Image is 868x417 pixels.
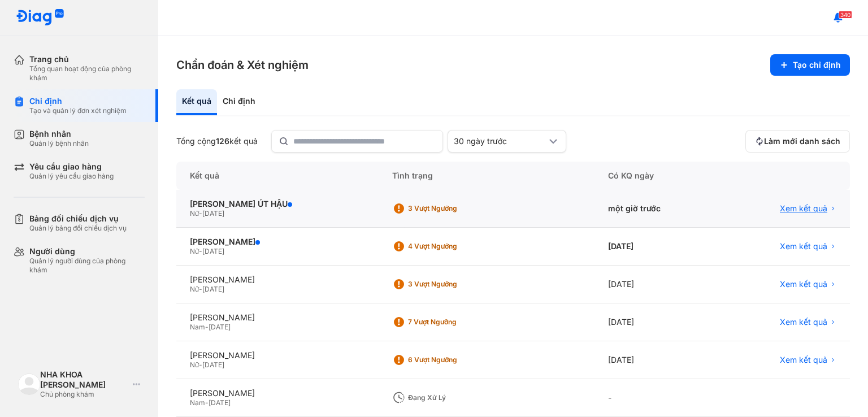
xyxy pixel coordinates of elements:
[190,360,199,369] span: Nữ
[594,228,719,266] div: [DATE]
[780,241,827,251] span: Xem kết quả
[40,370,129,390] div: NHA KHOA [PERSON_NAME]
[190,398,205,407] span: Nam
[780,279,827,289] span: Xem kết quả
[190,199,365,209] div: [PERSON_NAME] ÚT HẬU
[190,285,199,293] span: Nữ
[29,257,145,275] div: Quản lý người dùng của phòng khám
[594,162,719,190] div: Có KQ ngày
[190,247,199,255] span: Nữ
[190,209,199,218] span: Nữ
[29,106,127,115] div: Tạo và quản lý đơn xét nghiệm
[16,9,64,27] img: logo
[190,237,365,247] div: [PERSON_NAME]
[408,204,498,213] div: 3 Vượt ngưỡng
[176,162,379,190] div: Kết quả
[780,203,827,214] span: Xem kết quả
[205,323,209,331] span: -
[202,360,224,369] span: [DATE]
[408,318,498,327] div: 7 Vượt ngưỡng
[29,54,145,64] div: Trang chủ
[29,246,145,257] div: Người dùng
[176,57,309,73] h3: Chẩn đoán & Xét nghiệm
[780,317,827,327] span: Xem kết quả
[29,129,89,139] div: Bệnh nhân
[408,280,498,289] div: 3 Vượt ngưỡng
[18,373,40,396] img: logo
[190,323,205,331] span: Nam
[408,355,498,364] div: 6 Vượt ngưỡng
[176,89,217,115] div: Kết quả
[594,341,719,379] div: [DATE]
[199,247,202,255] span: -
[202,285,224,293] span: [DATE]
[454,136,546,146] div: 30 ngày trước
[199,209,202,218] span: -
[199,285,202,293] span: -
[202,209,224,218] span: [DATE]
[190,388,365,398] div: [PERSON_NAME]
[199,360,202,369] span: -
[209,323,231,331] span: [DATE]
[40,390,129,399] div: Chủ phòng khám
[209,398,231,407] span: [DATE]
[839,11,852,19] span: 340
[216,136,229,146] span: 126
[217,89,261,115] div: Chỉ định
[408,393,498,402] div: Đang xử lý
[190,350,365,360] div: [PERSON_NAME]
[29,96,127,106] div: Chỉ định
[764,136,840,146] span: Làm mới danh sách
[594,190,719,228] div: một giờ trước
[29,224,127,233] div: Quản lý bảng đối chiếu dịch vụ
[745,130,850,153] button: Làm mới danh sách
[29,162,114,172] div: Yêu cầu giao hàng
[190,275,365,285] div: [PERSON_NAME]
[202,247,224,255] span: [DATE]
[379,162,594,190] div: Tình trạng
[29,172,114,181] div: Quản lý yêu cầu giao hàng
[408,242,498,251] div: 4 Vượt ngưỡng
[770,54,850,76] button: Tạo chỉ định
[205,398,209,407] span: -
[29,64,145,82] div: Tổng quan hoạt động của phòng khám
[176,136,258,146] div: Tổng cộng kết quả
[594,266,719,303] div: [DATE]
[190,312,365,323] div: [PERSON_NAME]
[594,379,719,417] div: -
[594,303,719,341] div: [DATE]
[29,214,127,224] div: Bảng đối chiếu dịch vụ
[29,139,89,148] div: Quản lý bệnh nhân
[780,355,827,365] span: Xem kết quả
